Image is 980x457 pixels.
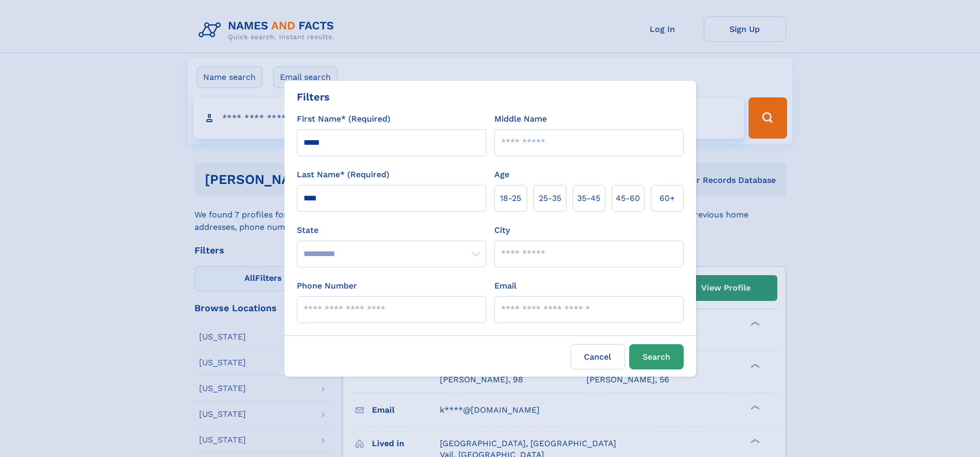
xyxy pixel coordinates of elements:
[571,344,625,369] label: Cancel
[494,113,547,125] label: Middle Name
[297,89,330,105] div: Filters
[616,192,640,205] span: 45‑60
[494,224,510,236] label: City
[297,113,390,125] label: First Name* (Required)
[494,168,509,181] label: Age
[297,280,357,292] label: Phone Number
[629,344,684,369] button: Search
[539,192,561,205] span: 25‑35
[297,168,389,181] label: Last Name* (Required)
[660,192,675,205] span: 60+
[494,280,516,292] label: Email
[297,224,486,236] label: State
[577,192,600,205] span: 35‑45
[500,192,521,205] span: 18‑25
